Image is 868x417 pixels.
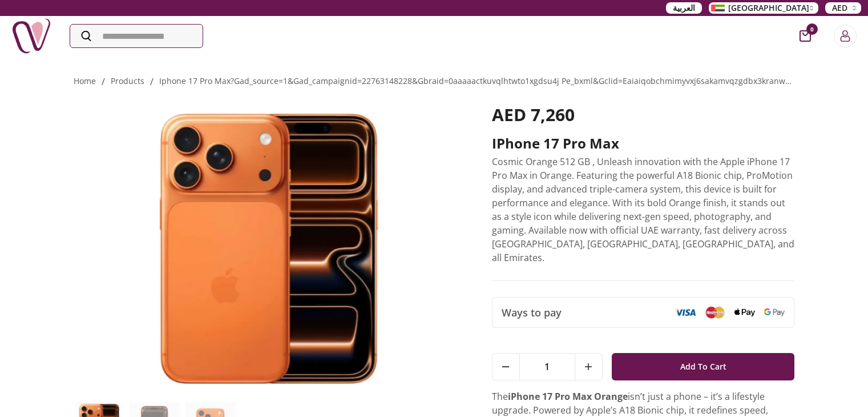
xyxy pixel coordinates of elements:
[806,23,818,35] span: 0
[825,2,861,14] button: AED
[111,75,144,86] a: products
[492,134,795,153] h2: iPhone 17 Pro Max
[74,105,460,395] img: iPhone 17 Pro Max iPhone 17 Pro Max iphone gift Apple iPhone 17 Pro Max Orange – 512GB هدايا ايفون
[150,75,154,89] li: /
[711,5,725,11] img: Arabic_dztd3n.png
[11,16,51,56] img: Nigwa-uae-gifts
[492,103,575,126] span: AED 7,260
[70,25,203,47] input: Search
[709,2,818,14] button: [GEOGRAPHIC_DATA]
[675,308,696,316] img: Visa
[680,356,726,377] span: Add To Cart
[502,304,562,320] span: Ways to pay
[734,308,755,317] img: Apple Pay
[508,390,628,403] strong: iPhone 17 Pro Max Orange
[102,75,105,89] li: /
[705,306,725,318] img: Mastercard
[764,308,785,316] img: Google Pay
[520,354,575,380] span: 1
[612,353,795,380] button: Add To Cart
[673,2,695,14] span: العربية
[74,75,96,86] a: Home
[800,30,811,42] button: cart-button
[834,25,857,47] button: Login
[832,2,847,14] span: AED
[492,155,795,264] p: Cosmic Orange 512 GB , Unleash innovation with the Apple iPhone 17 Pro Max in Orange. Featuring t...
[728,2,809,14] span: [GEOGRAPHIC_DATA]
